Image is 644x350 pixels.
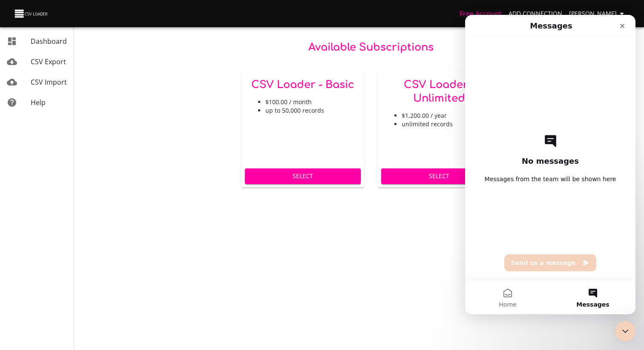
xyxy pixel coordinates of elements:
span: Select [388,171,491,182]
img: CSV Loader [14,8,49,20]
h5: CSV Loader - Unlimited [385,78,494,105]
h5: Available Subscriptions [241,41,501,54]
span: CSV Import [31,77,67,87]
span: Select [252,171,354,182]
span: [PERSON_NAME] [569,9,627,19]
button: Select [381,168,497,184]
li: $100.00 / month [265,98,358,106]
span: CSV Export [31,57,66,66]
span: Help [31,98,46,107]
iframe: Intercom live chat [465,15,635,314]
li: $1,200.00 / year [402,111,494,120]
span: Add Connection [509,9,562,19]
li: unlimited records [402,120,494,128]
span: Dashboard [31,37,67,46]
h5: CSV Loader - Basic [248,78,358,92]
button: [PERSON_NAME] [566,6,630,22]
a: Free Account [460,9,502,18]
button: Select [245,168,361,184]
li: up to 50,000 records [265,106,358,115]
iframe: Intercom live chat [615,321,635,341]
a: Add Connection [505,6,566,22]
